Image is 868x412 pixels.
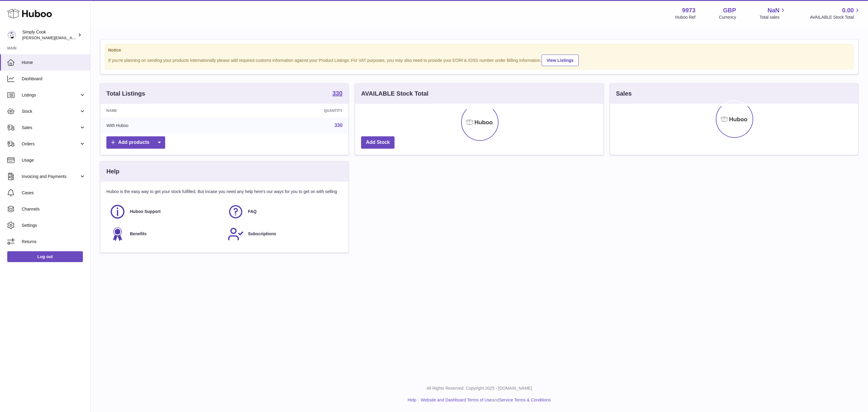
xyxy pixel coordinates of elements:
[7,30,16,40] img: emma@simplycook.com
[759,14,786,20] span: Total sales
[109,226,222,242] a: Benefits
[682,6,696,14] strong: 9973
[542,55,579,66] a: View Listings
[100,104,231,118] th: Name
[22,206,86,212] span: Channels
[22,92,79,98] span: Listings
[408,398,417,402] a: Help
[759,6,786,20] a: NaN Total sales
[499,398,551,402] a: Service Terms & Conditions
[421,398,492,402] a: Website and Dashboard Terms of Use
[248,209,257,214] span: FAQ
[228,226,340,242] a: Subscriptions
[723,6,736,14] strong: GBP
[22,125,79,131] span: Sales
[22,174,79,179] span: Invoicing and Payments
[106,189,342,195] p: Huboo is the easy way to get your stock fulfilled. But incase you need any help here's our ways f...
[810,14,861,20] span: AVAILABLE Stock Total
[130,209,161,214] span: Huboo Support
[22,29,77,41] div: Simply Cook
[22,109,79,114] span: Stock
[332,90,342,96] strong: 330
[109,204,222,220] a: Huboo Support
[22,60,86,65] span: Home
[767,6,779,14] span: NaN
[95,385,863,391] p: All Rights Reserved. Copyright 2025 - [DOMAIN_NAME]
[130,231,146,237] span: Benefits
[616,90,632,98] h3: Sales
[248,231,276,237] span: Subscriptions
[22,76,86,82] span: Dashboard
[106,90,145,98] h3: Total Listings
[22,223,86,228] span: Settings
[100,118,231,133] td: With Huboo
[108,54,850,66] div: If you're planning on sending your products internationally please add required customs informati...
[106,167,119,176] h3: Help
[22,239,86,245] span: Returns
[106,136,165,149] a: Add products
[361,136,395,149] a: Add Stock
[419,397,551,403] li: and
[675,14,696,20] div: Huboo Ref
[22,35,121,40] span: [PERSON_NAME][EMAIL_ADDRESS][DOMAIN_NAME]
[22,157,86,163] span: Usage
[719,14,736,20] div: Currency
[7,251,83,262] a: Log out
[228,204,340,220] a: FAQ
[361,90,428,98] h3: AVAILABLE Stock Total
[22,190,86,196] span: Cases
[231,104,348,118] th: Quantity
[810,6,861,20] a: 0.00 AVAILABLE Stock Total
[842,6,854,14] span: 0.00
[335,123,343,128] a: 330
[332,90,342,97] a: 330
[22,141,79,147] span: Orders
[108,47,850,53] strong: Notice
